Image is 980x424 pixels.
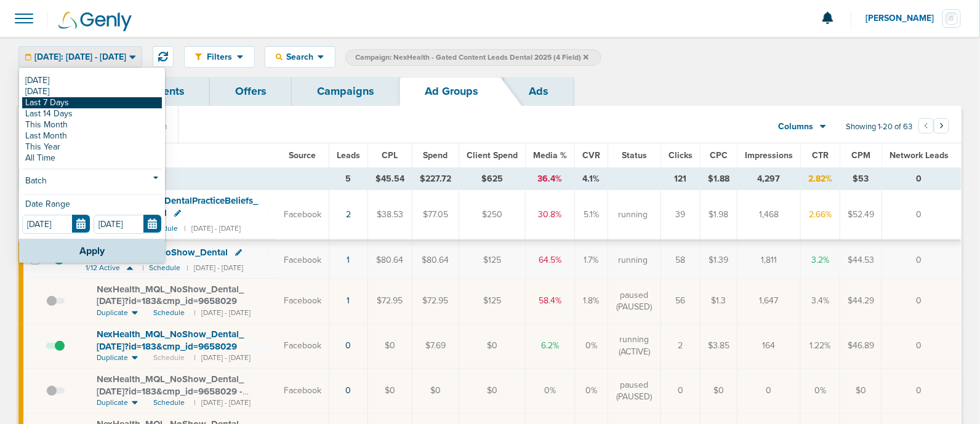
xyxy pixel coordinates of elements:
td: paused (PAUSED) [608,369,661,414]
td: 4,297 [737,168,801,190]
td: 121 [661,168,701,190]
span: Impressions [745,150,793,161]
td: $0 [367,369,412,414]
td: $1.98 [701,190,737,241]
a: [DATE] [22,75,162,86]
span: Media % [533,150,567,161]
a: Ad Groups [400,77,504,106]
td: 0 [882,369,962,414]
td: TOTALS (0) [78,168,329,190]
span: CPM [851,150,870,161]
a: All Time [22,153,162,164]
span: running [618,209,648,221]
a: 1 [347,255,350,265]
td: $7.69 [412,323,459,368]
a: This Month [22,119,162,130]
td: Facebook [276,190,329,241]
td: $0 [459,323,525,368]
td: 2.66% [801,190,840,241]
span: [PERSON_NAME] [866,14,942,23]
td: 1.22% [801,323,840,368]
td: 0 [882,241,962,279]
button: Apply [19,239,165,263]
span: NexHealth_ MQL_ NoShow_ Dental_ [DATE]?id=183&cmp_ id=9658029 [97,329,244,352]
span: 1/12 Active [86,263,120,273]
td: $125 [459,279,525,324]
td: $72.95 [412,279,459,324]
td: 6.2% [525,323,574,368]
span: Duplicate [97,398,128,408]
td: $3.85 [701,323,737,368]
small: | [DATE] - [DATE] [187,263,243,273]
span: Schedule [153,398,185,408]
td: 0% [574,369,608,414]
td: 5.1% [574,190,608,241]
td: $625 [459,168,525,190]
td: $44.53 [840,241,882,279]
td: $0 [459,369,525,414]
span: NexHealth_ MQL_ NoShow_ Dental_ [DATE]?id=183&cmp_ id=9658029 - Tailored leads campaign - Copy [97,374,244,409]
td: 0 [737,369,801,414]
td: 1.8% [574,279,608,324]
td: 0% [574,323,608,368]
td: $0 [701,369,737,414]
span: Showing 1-20 of 63 [846,122,912,132]
td: 1,647 [737,279,801,324]
span: Duplicate [97,308,128,318]
a: Dashboard [18,77,124,106]
span: Network Leads [890,150,949,161]
td: $72.95 [367,279,412,324]
a: 0 [345,385,351,396]
td: 1.7% [574,241,608,279]
img: Genly [58,12,132,31]
td: 1,468 [737,190,801,241]
a: Last Month [22,130,162,142]
td: 39 [661,190,701,241]
a: Batch [22,174,162,190]
span: CPL [382,150,398,161]
span: CTR [812,150,829,161]
span: [DATE]: [DATE] - [DATE] [34,53,126,62]
span: Source [289,150,316,161]
td: Facebook [276,369,329,414]
td: $80.64 [412,241,459,279]
a: [DATE] [22,86,162,97]
td: 1,811 [737,241,801,279]
span: NexHealth_ MQL_ 5DentalPracticeBeliefs_ ThinkAgain_ Dental [86,195,258,218]
td: 0 [882,323,962,368]
button: Go to next page [934,118,949,134]
span: Columns [779,121,814,133]
td: $1.3 [701,279,737,324]
a: This Year [22,142,162,153]
span: Duplicate [97,353,128,363]
td: $250 [459,190,525,241]
td: 36.4% [525,168,574,190]
td: 64.5% [525,241,574,279]
td: $45.54 [367,168,412,190]
ul: Pagination [918,120,949,135]
td: 2.82% [801,168,840,190]
span: Status [622,150,647,161]
td: $44.29 [840,279,882,324]
span: Clicks [669,150,693,161]
span: NexHealth_ MQL_ NoShow_ Dental [86,247,228,258]
span: Client Spend [467,150,518,161]
td: Facebook [276,279,329,324]
small: | [DATE] - [DATE] [194,308,251,318]
a: Clients [124,77,210,106]
span: NexHealth_ MQL_ NoShow_ Dental_ [DATE]?id=183&cmp_ id=9658029 [97,284,244,307]
td: 4.1% [574,168,608,190]
span: Search [283,52,318,62]
td: $53 [840,168,882,190]
td: 0 [882,279,962,324]
a: 1 [347,295,350,306]
small: | [DATE] - [DATE] [194,353,251,363]
td: $125 [459,241,525,279]
span: CPC [710,150,728,161]
td: $80.64 [367,241,412,279]
td: 0% [801,369,840,414]
td: 2 [661,323,701,368]
td: 56 [661,279,701,324]
td: 0 [661,369,701,414]
span: Schedule [153,308,185,318]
